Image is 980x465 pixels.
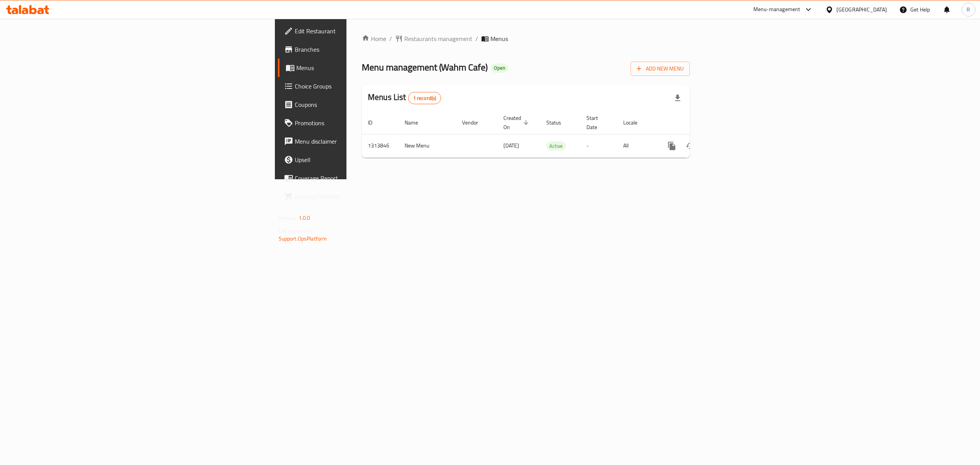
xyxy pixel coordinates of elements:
div: Menu-management [753,5,800,14]
a: Upsell [278,151,439,169]
a: Support.OpsPlatform [279,234,327,244]
span: Name [405,118,428,127]
table: enhanced table [362,111,742,158]
span: Menus [296,63,433,72]
button: Add New Menu [630,62,690,76]
span: Created On [503,113,531,132]
nav: breadcrumb [362,34,690,43]
div: Open [491,64,508,73]
a: Menu disclaimer [278,132,439,151]
span: Promotions [295,118,433,128]
span: Edit Restaurant [295,26,433,36]
a: Coupons [278,95,439,114]
li: / [475,34,478,43]
span: Status [546,118,571,127]
span: Locale [623,118,647,127]
span: Branches [295,45,433,54]
span: R [967,5,970,14]
span: Vendor [462,118,488,127]
span: Active [546,142,566,151]
span: 1.0.0 [299,213,310,223]
div: Total records count [408,92,441,104]
span: 1 record(s) [408,95,441,102]
h2: Menus List [368,92,441,104]
span: Start Date [586,113,608,132]
span: Upsell [295,155,433,164]
span: Open [491,65,508,71]
button: more [663,137,681,155]
a: Coverage Report [278,169,439,187]
td: All [617,134,657,157]
div: [GEOGRAPHIC_DATA] [836,5,887,14]
span: Version: [279,213,297,223]
a: Promotions [278,114,439,132]
span: Grocery Checklist [295,192,433,201]
button: Change Status [681,137,699,155]
a: Menus [278,59,439,77]
a: Grocery Checklist [278,187,439,206]
span: Coverage Report [295,174,433,183]
td: - [580,134,617,157]
span: Coupons [295,100,433,109]
span: [DATE] [503,141,519,151]
span: ID [368,118,382,127]
span: Menu disclaimer [295,137,433,146]
th: Actions [657,111,742,134]
span: Menus [490,34,508,43]
span: Get support on: [279,226,314,236]
span: Add New Menu [637,64,684,74]
span: Choice Groups [295,82,433,91]
div: Export file [668,89,687,107]
a: Branches [278,40,439,59]
a: Choice Groups [278,77,439,95]
a: Edit Restaurant [278,22,439,40]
